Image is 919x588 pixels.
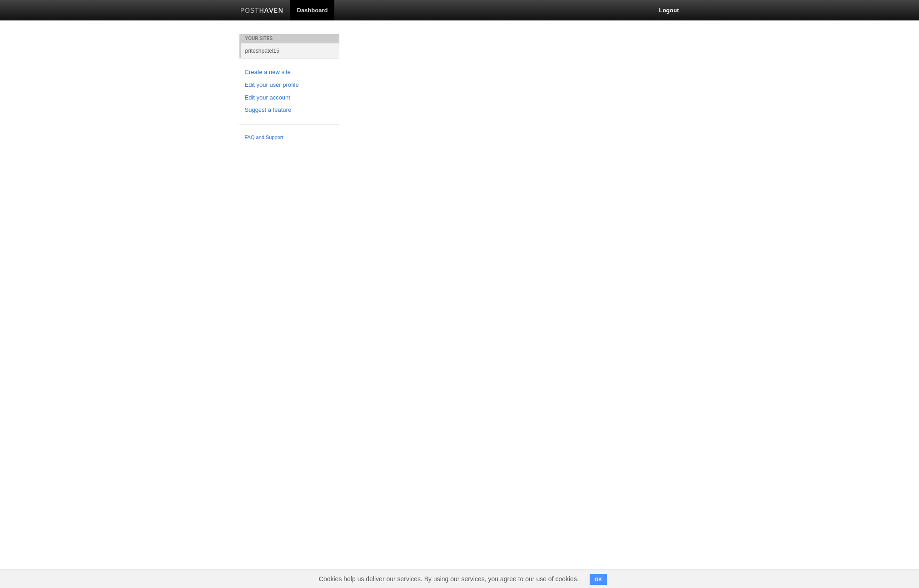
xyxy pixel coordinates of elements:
[239,34,339,43] li: Your Sites
[245,93,334,103] a: Edit your account
[245,80,334,90] a: Edit your user profile
[245,68,334,77] a: Create a new site
[245,105,334,115] a: Suggest a feature
[310,570,588,588] span: Cookies help us deliver our services. By using our services, you agree to our use of cookies.
[240,8,283,15] img: Posthaven-bar
[245,134,334,142] a: FAQ and Support
[241,43,339,58] a: priteshpatel15
[590,574,607,585] button: OK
